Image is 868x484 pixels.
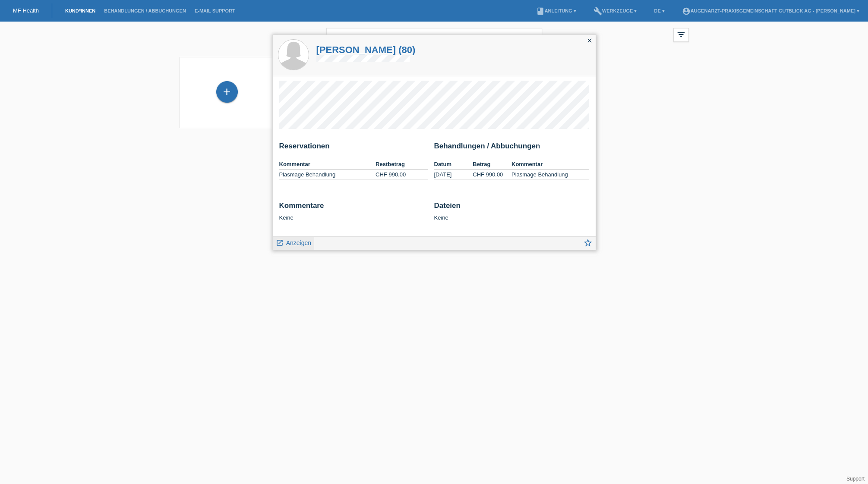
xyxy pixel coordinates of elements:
[511,159,589,170] th: Kommentar
[511,170,589,180] td: Plasmage Behandlung
[434,201,589,221] div: Keine
[13,7,39,14] a: MF Health
[434,159,473,170] th: Datum
[473,170,511,180] td: CHF 990.00
[589,8,641,13] a: buildWerkzeuge ▾
[434,142,589,155] h2: Behandlungen / Abbuchungen
[316,44,416,55] a: [PERSON_NAME] (80)
[279,159,376,170] th: Kommentar
[61,8,100,13] a: Kund*innen
[650,8,669,13] a: DE ▾
[286,239,311,246] span: Anzeigen
[376,170,427,180] td: CHF 990.00
[276,239,284,247] i: launch
[532,8,581,13] a: bookAnleitung ▾
[279,170,376,180] td: Plasmage Behandlung
[527,33,538,43] i: close
[279,201,428,214] h2: Kommentare
[846,476,865,482] a: Support
[583,239,593,250] a: star_border
[473,159,511,170] th: Betrag
[676,30,686,39] i: filter_list
[434,201,589,214] h2: Dateien
[586,37,593,44] i: close
[583,238,593,248] i: star_border
[434,170,473,180] td: [DATE]
[276,237,312,248] a: launch Anzeigen
[326,28,542,48] input: Suche...
[682,7,691,16] i: account_circle
[536,7,545,16] i: book
[593,7,602,16] i: build
[100,8,190,13] a: Behandlungen / Abbuchungen
[279,142,428,155] h2: Reservationen
[279,201,428,221] div: Keine
[376,159,427,170] th: Restbetrag
[678,8,864,13] a: account_circleAugenarzt-Praxisgemeinschaft Gutblick AG - [PERSON_NAME] ▾
[190,8,240,13] a: E-Mail Support
[217,85,237,99] div: Kund*in hinzufügen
